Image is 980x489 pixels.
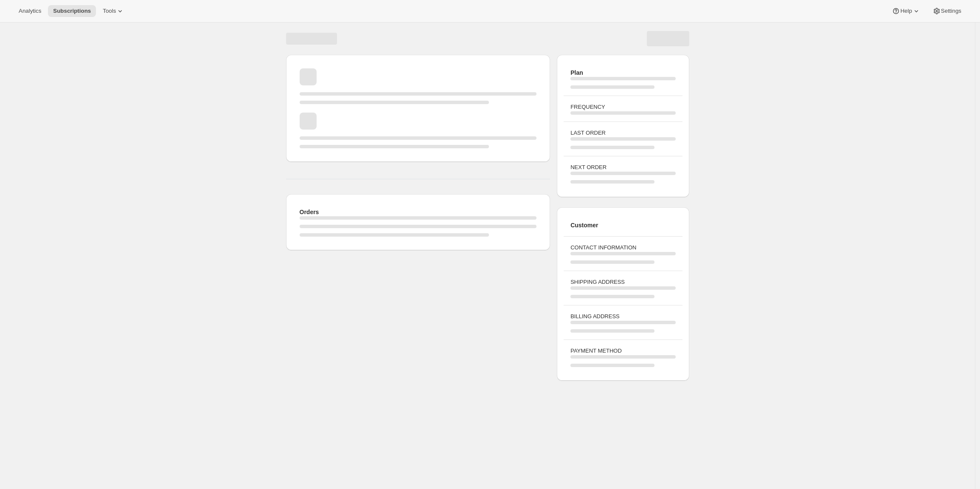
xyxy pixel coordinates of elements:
button: Subscriptions [48,5,96,17]
span: Help [900,8,912,14]
h2: Plan [570,68,675,77]
h2: Customer [570,221,675,229]
span: Subscriptions [53,8,91,14]
button: Tools [98,5,129,17]
span: Settings [941,8,961,14]
h3: PAYMENT METHOD [570,347,675,355]
h3: CONTACT INFORMATION [570,243,675,252]
button: Analytics [14,5,46,17]
h3: LAST ORDER [570,129,675,137]
button: Help [887,5,925,17]
h3: FREQUENCY [570,103,675,111]
h3: NEXT ORDER [570,163,675,172]
h3: SHIPPING ADDRESS [570,278,675,286]
span: Tools [103,8,116,14]
span: Analytics [19,8,41,14]
div: Page loading [276,23,699,384]
button: Settings [927,5,966,17]
h2: Orders [300,208,537,216]
h3: BILLING ADDRESS [570,312,675,321]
